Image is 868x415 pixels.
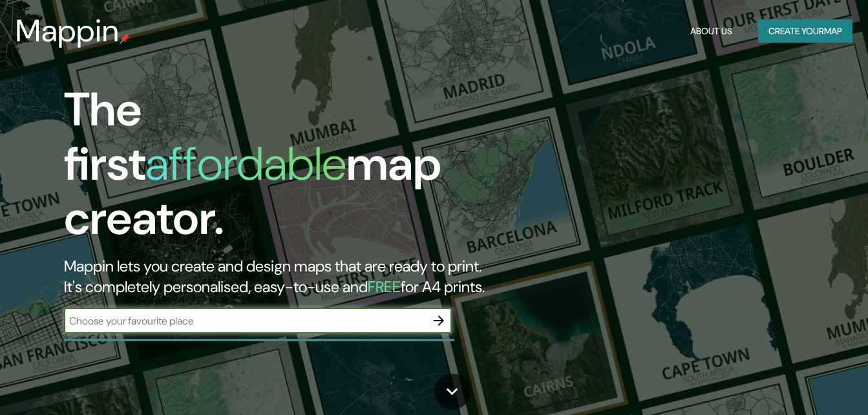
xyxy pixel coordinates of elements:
[368,277,401,297] h5: FREE
[120,34,130,44] img: mappin-pin
[16,13,120,49] h3: Mappin
[758,19,852,43] button: Create yourmap
[64,256,498,297] h2: Mappin lets you create and design maps that are ready to print. It's completely personalised, eas...
[64,314,426,328] input: Choose your favourite place
[64,83,498,256] h1: The first map creator.
[685,19,737,43] button: About Us
[145,134,346,194] h1: affordable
